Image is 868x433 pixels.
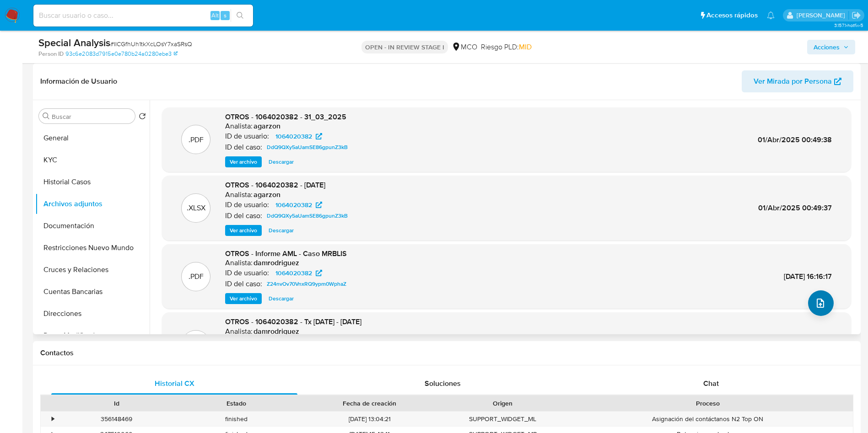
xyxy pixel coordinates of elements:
[852,11,861,20] a: Salir
[706,11,758,20] span: Accesos rápidos
[225,258,253,267] p: Analista:
[264,225,298,236] button: Descargar
[38,35,110,50] b: Special Analysis
[449,399,556,408] div: Origen
[35,171,150,193] button: Historial Casos
[211,11,219,20] span: Alt
[361,41,448,53] p: OPEN - IN REVIEW STAGE I
[814,40,840,54] span: Acciones
[35,193,150,215] button: Archivos adjuntos
[230,226,257,235] span: Ver archivo
[40,77,117,86] h1: Información de Usuario
[35,149,150,171] button: KYC
[35,281,150,303] button: Cuentas Bancarias
[187,203,205,213] p: .XLSX
[270,267,328,278] a: 1064020382
[43,112,50,120] button: Buscar
[754,70,832,92] span: Ver Mirada por Persona
[139,112,146,123] button: Volver al orden por defecto
[263,142,351,153] a: DdQ9QXy5aUamSE86gpunZ3kB
[481,42,532,52] span: Riesgo PLD:
[253,258,299,267] h6: damrodriguez
[264,293,298,304] button: Descargar
[35,325,150,347] button: Datos Modificados
[52,415,54,423] div: •
[263,210,351,221] a: DdQ9QXy5aUamSE86gpunZ3kB
[797,11,848,20] p: damian.rodriguez@mercadolibre.com
[38,50,64,58] b: Person ID
[35,303,150,325] button: Direcciones
[225,225,262,236] button: Ver archivo
[189,272,204,282] p: .PDF
[224,11,226,20] span: s
[225,180,325,190] span: OTROS - 1064020382 - [DATE]
[267,278,346,289] span: Z24nvOv70VnxRQ9ypm0WphaZ
[183,399,290,408] div: Estado
[33,10,253,21] input: Buscar usuario o caso...
[253,122,280,131] h6: agarzon
[808,290,834,316] button: upload-file
[230,294,257,303] span: Ver archivo
[225,156,262,167] button: Ver archivo
[563,412,853,427] div: Asignación del contáctanos N2 Top ON
[225,268,269,278] p: ID de usuario:
[519,42,532,52] span: MID
[35,237,150,259] button: Restricciones Nuevo Mundo
[267,210,348,221] span: DdQ9QXy5aUamSE86gpunZ3kB
[275,267,312,278] span: 1064020382
[40,348,853,358] h1: Contactos
[225,248,347,259] span: OTROS - Informe AML - Caso MRBLIS
[443,412,563,427] div: SUPPORT_WIDGET_ML
[225,112,346,122] span: OTROS - 1064020382 - 31_03_2025
[225,211,262,220] p: ID del caso:
[35,127,150,149] button: General
[253,190,280,199] h6: agarzon
[225,279,262,289] p: ID del caso:
[767,11,775,19] a: Notificaciones
[189,135,204,145] p: .PDF
[758,203,832,213] span: 01/Abr/2025 00:49:37
[275,199,312,210] span: 1064020382
[65,50,178,58] a: 93c6e2083d7915e0e780b24a0280ebe3
[225,132,269,141] p: ID de usuario:
[35,215,150,237] button: Documentación
[110,39,192,48] span: # IICGfhUh1tkXcLOsY7xaSRsQ
[758,134,832,145] span: 01/Abr/2025 00:49:38
[225,190,253,199] p: Analista:
[231,9,249,22] button: search-icon
[569,399,846,408] div: Proceso
[52,112,131,121] input: Buscar
[269,157,294,166] span: Descargar
[253,327,299,336] h6: damrodriguez
[269,226,294,235] span: Descargar
[225,327,253,336] p: Analista:
[267,142,348,153] span: DdQ9QXy5aUamSE86gpunZ3kB
[270,131,328,142] a: 1064020382
[784,271,832,282] span: [DATE] 16:16:17
[225,122,253,131] p: Analista:
[57,412,177,427] div: 356148469
[225,200,269,209] p: ID de usuario:
[742,70,853,92] button: Ver Mirada por Persona
[263,278,350,289] a: Z24nvOv70VnxRQ9ypm0WphaZ
[225,143,262,152] p: ID del caso:
[270,199,328,210] a: 1064020382
[63,399,170,408] div: Id
[155,378,194,389] span: Historial CX
[425,378,461,389] span: Soluciones
[807,40,855,54] button: Acciones
[269,294,294,303] span: Descargar
[225,316,361,327] span: OTROS - 1064020382 - Tx [DATE] - [DATE]
[225,293,262,304] button: Ver archivo
[703,378,719,389] span: Chat
[230,157,257,166] span: Ver archivo
[834,21,863,29] span: 3.157.1-hotfix-5
[275,131,312,142] span: 1064020382
[264,156,298,167] button: Descargar
[177,412,297,427] div: finished
[452,42,477,52] div: MCO
[303,399,437,408] div: Fecha de creación
[297,412,443,427] div: [DATE] 13:04:21
[35,259,150,281] button: Cruces y Relaciones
